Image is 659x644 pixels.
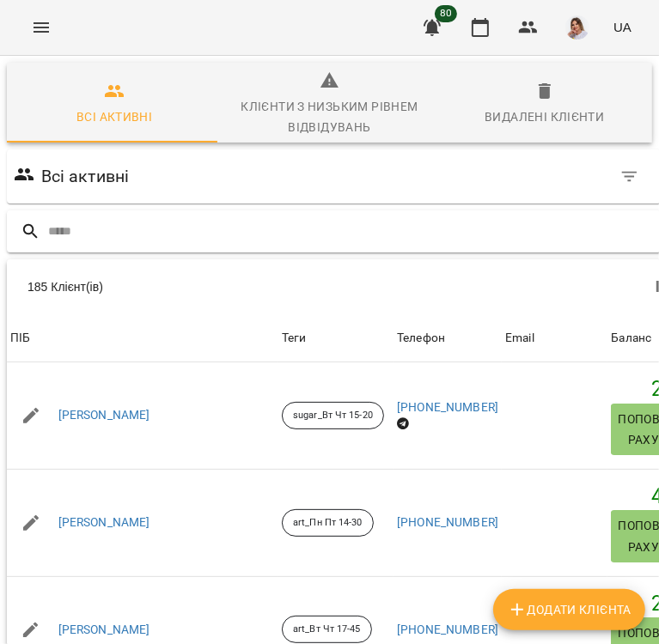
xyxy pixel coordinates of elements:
div: Телефон [397,328,445,349]
a: [PHONE_NUMBER] [397,400,498,414]
button: UA [607,11,638,43]
div: Sort [397,328,445,349]
p: art_Пн Пт 14-30 [293,516,363,531]
div: Видалені клієнти [485,106,604,127]
div: Sort [505,328,534,349]
div: Теги [282,328,390,349]
a: [PERSON_NAME] [58,514,150,532]
img: d332a1c3318355be326c790ed3ba89f4.jpg [565,15,589,39]
a: [PERSON_NAME] [58,407,150,424]
a: [PHONE_NUMBER] [397,623,498,636]
a: [PERSON_NAME] [58,622,150,639]
a: [PHONE_NUMBER] [397,515,498,529]
div: art_Пн Пт 14-30 [282,509,374,537]
p: art_Вт Чт 17-45 [293,623,361,637]
div: Sort [611,328,651,349]
div: ПІБ [10,328,30,349]
div: Sort [10,328,30,349]
div: Всі активні [76,106,152,127]
span: Email [505,328,604,349]
div: sugar_Вт Чт 15-20 [282,402,384,429]
button: Додати клієнта [493,589,645,630]
span: Додати клієнта [507,599,632,620]
div: Email [505,328,534,349]
div: art_Вт Чт 17-45 [282,616,372,643]
span: UA [613,18,632,36]
p: sugar_Вт Чт 15-20 [293,409,373,423]
button: Menu [21,7,62,48]
div: Клієнти з низьким рівнем відвідувань [232,96,426,137]
span: Телефон [397,328,498,349]
span: 80 [435,5,457,22]
h6: Всі активні [41,163,130,190]
div: 185 Клієнт(ів) [27,271,373,302]
div: Баланс [611,328,651,349]
span: ПІБ [10,328,275,349]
